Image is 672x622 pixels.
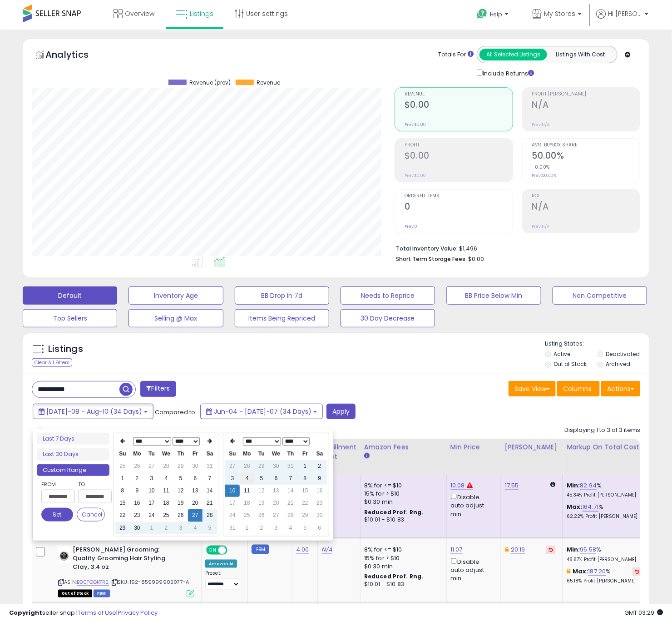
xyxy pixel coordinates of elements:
[364,562,440,571] div: $0.30 min
[144,485,159,497] td: 10
[144,522,159,534] td: 1
[364,498,440,506] div: $0.30 min
[257,80,281,86] span: Revenue
[298,448,312,460] th: Fr
[140,381,176,397] button: Filters
[606,350,640,358] label: Deactivated
[205,570,241,591] div: Preset:
[254,472,269,485] td: 5
[118,608,158,617] a: Privacy Policy
[405,122,426,127] small: Prev: $0.00
[78,480,105,489] label: To
[115,522,130,534] td: 29
[511,545,525,554] a: 20.19
[144,460,159,472] td: 27
[312,497,327,509] td: 23
[405,150,512,163] h2: $0.00
[78,608,116,617] a: Terms of Use
[567,567,642,584] div: %
[203,497,217,509] td: 21
[188,497,203,509] td: 20
[532,143,640,148] span: Avg. Buybox Share
[159,509,173,522] td: 25
[283,472,298,485] td: 7
[23,309,117,327] button: Top Sellers
[188,522,203,534] td: 4
[446,286,541,305] button: BB Price Below Min
[33,404,153,419] button: [DATE]-08 - Aug-10 (34 Days)
[77,578,109,586] a: B00TOGK7R2
[588,567,606,576] a: 187.20
[203,460,217,472] td: 31
[624,608,663,617] span: 2025-08-11 03:29 GMT
[396,245,458,252] b: Total Inventory Value:
[23,286,117,305] button: Default
[532,194,640,199] span: ROI
[254,485,269,497] td: 12
[567,578,642,584] p: 65.18% Profit [PERSON_NAME]
[130,460,144,472] td: 26
[532,150,640,163] h2: 50.00%
[235,309,329,327] button: Items Being Repriced
[115,509,130,522] td: 22
[115,497,130,509] td: 15
[225,509,240,522] td: 24
[188,485,203,497] td: 13
[144,448,159,460] th: Tu
[364,508,424,516] b: Reduced Prof. Rng.
[438,50,474,59] div: Totals For
[155,408,197,416] span: Compared to:
[269,448,283,460] th: We
[567,557,642,563] p: 48.87% Profit [PERSON_NAME]
[312,472,327,485] td: 9
[188,509,203,522] td: 27
[450,492,494,518] div: Disable auto adjust min
[144,472,159,485] td: 3
[159,448,173,460] th: We
[37,448,109,461] li: Last 30 Days
[364,482,440,490] div: 8% for <= $10
[544,9,575,18] span: My Stores
[405,143,512,148] span: Profit
[159,472,173,485] td: 4
[254,448,269,460] th: Tu
[269,509,283,522] td: 27
[405,173,426,178] small: Prev: $0.00
[283,522,298,534] td: 4
[563,439,649,475] th: The percentage added to the cost of goods (COGS) that forms the calculator for Min & Max prices.
[240,522,254,534] td: 1
[476,8,488,20] i: Get Help
[225,472,240,485] td: 3
[159,522,173,534] td: 2
[405,224,417,229] small: Prev: 0
[269,460,283,472] td: 30
[312,460,327,472] td: 2
[567,442,645,452] div: Markup on Total Cost
[364,554,440,562] div: 15% for > $10
[159,485,173,497] td: 11
[567,481,580,490] b: Min:
[115,460,130,472] td: 25
[130,485,144,497] td: 9
[225,485,240,497] td: 10
[606,360,631,368] label: Archived
[396,255,467,263] b: Short Term Storage Fees:
[240,497,254,509] td: 18
[553,350,570,358] label: Active
[207,547,218,554] span: ON
[479,49,547,60] button: All Selected Listings
[41,508,73,522] button: Set
[283,509,298,522] td: 28
[341,286,435,305] button: Needs to Reprice
[283,460,298,472] td: 31
[312,522,327,534] td: 6
[405,92,512,97] span: Revenue
[269,522,283,534] td: 3
[37,433,109,445] li: Last 7 Days
[115,448,130,460] th: Su
[567,545,580,554] b: Min:
[532,201,640,214] h2: N/A
[269,485,283,497] td: 13
[173,497,188,509] td: 19
[226,547,241,554] span: OFF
